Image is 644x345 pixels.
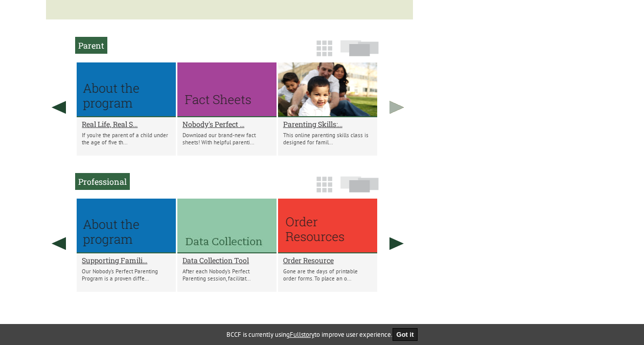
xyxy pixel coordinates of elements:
a: Grid View [313,181,335,198]
img: grid-icon.png [316,40,332,56]
a: Order Resource [283,255,372,265]
p: Gone are the days of printable order forms. To place an o... [283,268,372,282]
li: Nobody's Perfect Fact Sheets [177,62,277,156]
a: Supporting Famili... [82,255,171,265]
li: Real Life, Real Support for Positive Parenting [77,62,176,156]
li: Parenting Skills: 0-5 [278,62,377,156]
a: Parenting Skills:... [283,119,372,129]
li: Supporting Families, Reducing Risk [77,199,176,292]
a: Slide View [337,181,382,198]
button: Got it [393,328,418,341]
p: This online parenting skills class is designed for famil... [283,132,372,146]
a: Fullstory [290,330,314,339]
li: Order Resource [278,199,377,292]
p: Our Nobody’s Perfect Parenting Program is a proven diffe... [82,268,171,282]
a: Grid View [313,45,335,61]
img: slide-icon.png [340,176,379,192]
a: Slide View [337,45,382,61]
a: Data Collection Tool [182,255,271,265]
p: Download our brand-new fact sheets! With helpful parenti... [182,132,271,146]
a: Nobody's Perfect ... [182,119,271,129]
img: grid-icon.png [316,177,332,192]
h2: Professional [75,173,130,190]
a: Real Life, Real S... [82,119,171,129]
p: After each Nobody’s Perfect Parenting session, facilitat... [182,268,271,282]
h2: Parent [75,37,107,54]
li: Data Collection Tool [177,199,277,292]
p: If you’re the parent of a child under the age of five th... [82,132,171,146]
img: slide-icon.png [340,40,379,56]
